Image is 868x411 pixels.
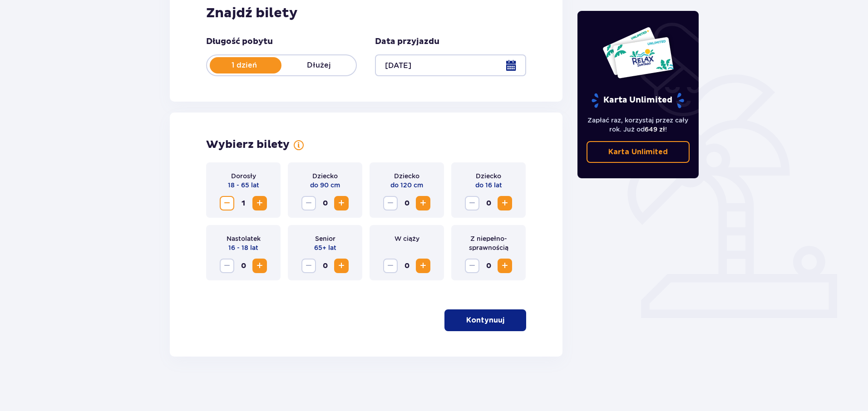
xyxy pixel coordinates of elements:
button: Increase [416,259,430,273]
span: 0 [481,259,496,273]
p: do 16 lat [475,181,502,190]
p: Dłużej [281,60,356,70]
p: Zapłać raz, korzystaj przez cały rok. Już od ! [587,116,690,134]
p: Nastolatek [227,234,261,243]
button: Decrease [383,259,398,273]
p: Data przyjazdu [375,36,439,47]
span: 0 [481,196,496,210]
p: do 120 cm [390,181,423,190]
button: Decrease [220,196,234,210]
button: Decrease [220,259,234,273]
h2: Znajdź bilety [206,5,526,22]
button: Increase [498,259,512,273]
a: Karta Unlimited [587,141,690,163]
p: Senior [315,234,335,243]
button: Increase [498,196,512,210]
span: 0 [399,196,414,210]
p: Z niepełno­sprawnością [459,234,518,252]
p: W ciąży [395,234,419,243]
p: Dziecko [312,171,338,181]
p: Dziecko [476,171,501,181]
button: Increase [416,196,430,210]
p: Karta Unlimited [591,93,685,108]
p: 16 - 18 lat [228,243,258,252]
span: 0 [399,259,414,273]
p: Dziecko [394,171,419,181]
p: Długość pobytu [206,36,273,47]
button: Increase [334,259,349,273]
button: Decrease [383,196,398,210]
span: 0 [318,259,332,273]
button: Decrease [301,196,316,210]
span: 649 zł [645,126,665,133]
p: do 90 cm [310,181,340,190]
p: 1 dzień [207,60,281,70]
span: 0 [318,196,332,210]
button: Increase [334,196,349,210]
p: Wybierz bilety [206,138,290,152]
p: Karta Unlimited [608,147,668,157]
p: Kontynuuj [466,315,504,325]
button: Decrease [465,196,479,210]
button: Decrease [301,259,316,273]
button: Kontynuuj [444,309,526,331]
button: Increase [252,259,267,273]
button: Increase [252,196,267,210]
span: 1 [236,196,251,210]
button: Decrease [465,259,479,273]
p: 65+ lat [314,243,336,252]
p: 18 - 65 lat [228,181,259,190]
p: Dorosły [231,171,256,181]
span: 0 [236,259,251,273]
